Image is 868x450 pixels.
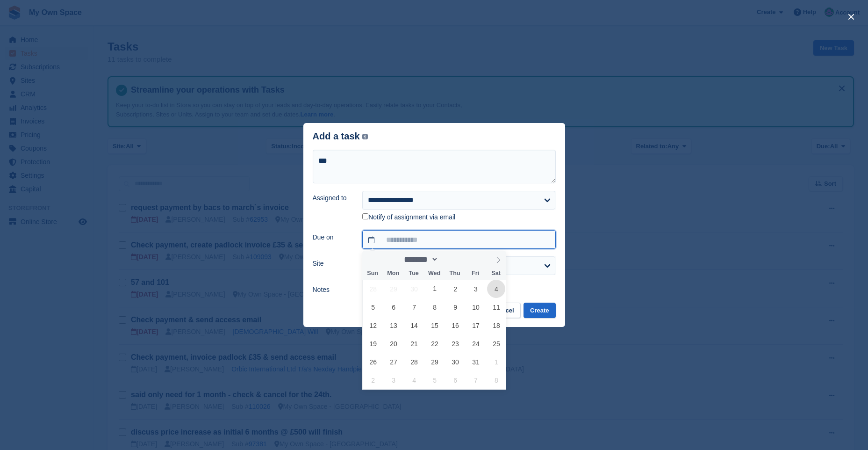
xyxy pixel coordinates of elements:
label: Notes [313,285,352,295]
span: November 6, 2025 [446,371,465,389]
span: November 4, 2025 [405,371,423,389]
span: October 16, 2025 [446,316,465,334]
span: October 15, 2025 [426,316,444,334]
span: October 9, 2025 [446,298,465,316]
span: October 1, 2025 [426,280,444,298]
span: October 8, 2025 [426,298,444,316]
button: close [844,9,859,24]
span: Thu [445,270,465,276]
span: October 11, 2025 [487,298,505,316]
span: October 4, 2025 [487,280,505,298]
button: Create [524,303,555,318]
label: Due on [313,232,352,242]
span: October 27, 2025 [385,353,403,371]
span: October 19, 2025 [364,334,382,353]
span: October 12, 2025 [364,316,382,334]
span: November 2, 2025 [364,371,382,389]
span: November 8, 2025 [487,371,505,389]
span: October 31, 2025 [467,353,485,371]
span: October 6, 2025 [385,298,403,316]
select: Month [401,254,438,264]
span: Sun [362,270,383,276]
div: Add a task [313,131,368,142]
span: October 18, 2025 [487,316,505,334]
span: October 10, 2025 [467,298,485,316]
span: October 21, 2025 [405,334,423,353]
span: November 5, 2025 [426,371,444,389]
span: Fri [465,270,486,276]
span: Wed [424,270,445,276]
input: Year [438,254,468,264]
label: Site [313,259,352,269]
span: October 22, 2025 [426,334,444,353]
span: October 17, 2025 [467,316,485,334]
span: October 24, 2025 [467,334,485,353]
span: November 1, 2025 [487,353,505,371]
span: Tue [403,270,424,276]
span: October 13, 2025 [385,316,403,334]
span: October 23, 2025 [446,334,465,353]
span: October 25, 2025 [487,334,505,353]
span: October 28, 2025 [405,353,423,371]
span: October 29, 2025 [426,353,444,371]
span: October 3, 2025 [467,280,485,298]
span: Sat [486,270,506,276]
label: Notify of assignment via email [362,213,455,222]
span: November 7, 2025 [467,371,485,389]
span: September 30, 2025 [405,280,423,298]
span: Mon [383,270,403,276]
span: October 30, 2025 [446,353,465,371]
span: September 29, 2025 [385,280,403,298]
span: October 7, 2025 [405,298,423,316]
img: icon-info-grey-7440780725fd019a000dd9b08b2336e03edf1995a4989e88bcd33f0948082b44.svg [362,134,368,139]
span: October 14, 2025 [405,316,423,334]
span: September 28, 2025 [364,280,382,298]
span: October 2, 2025 [446,280,465,298]
span: October 20, 2025 [385,334,403,353]
input: Notify of assignment via email [362,213,368,219]
span: October 5, 2025 [364,298,382,316]
label: Assigned to [313,193,352,203]
span: October 26, 2025 [364,353,382,371]
span: November 3, 2025 [385,371,403,389]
